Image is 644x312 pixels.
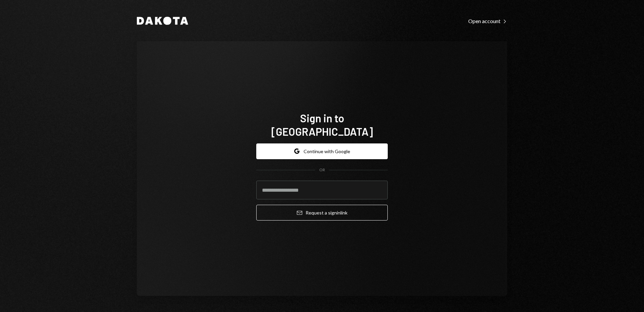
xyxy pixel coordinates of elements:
button: Continue with Google [256,143,388,159]
div: Open account [468,18,507,24]
a: Open account [468,17,507,24]
div: OR [319,167,325,173]
h1: Sign in to [GEOGRAPHIC_DATA] [256,111,388,138]
button: Request a signinlink [256,205,388,221]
